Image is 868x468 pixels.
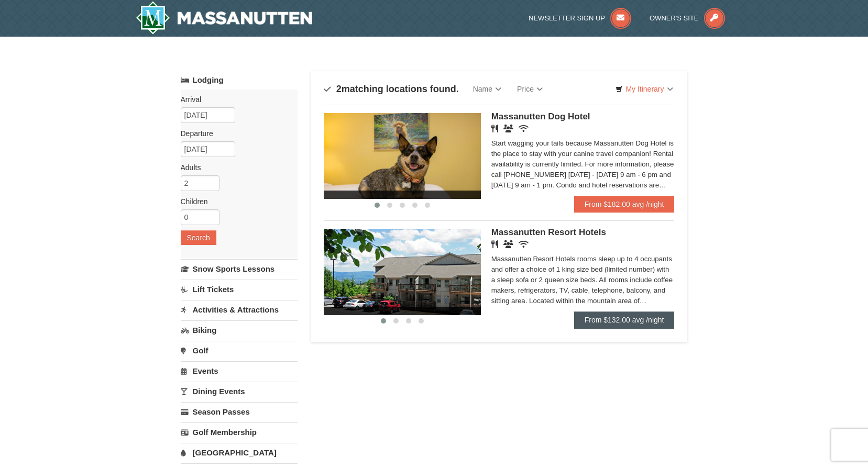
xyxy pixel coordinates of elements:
img: Massanutten Resort Logo [136,1,313,35]
label: Departure [181,128,290,139]
a: Events [181,361,298,381]
a: Activities & Attractions [181,300,298,319]
i: Restaurant [491,240,498,248]
a: Owner's Site [650,14,725,22]
label: Arrival [181,94,290,105]
a: From $182.00 avg /night [574,196,675,213]
a: Price [509,79,551,99]
span: Massanutten Dog Hotel [491,112,590,121]
i: Restaurant [491,125,498,132]
button: Search [181,230,216,245]
i: Wireless Internet (free) [519,240,529,248]
a: Name [465,79,509,99]
i: Wireless Internet (free) [519,125,529,132]
i: Banquet Facilities [503,240,513,248]
a: Snow Sports Lessons [181,259,298,278]
div: Start wagging your tails because Massanutten Dog Hotel is the place to stay with your canine trav... [491,138,675,191]
a: Golf Membership [181,422,298,442]
a: Lodging [181,71,298,90]
span: Owner's Site [650,14,699,22]
a: Newsletter Sign Up [529,14,631,22]
a: Massanutten Resort [136,1,313,35]
a: Biking [181,320,298,340]
a: Golf [181,341,298,360]
a: Season Passes [181,402,298,421]
label: Adults [181,162,290,173]
i: Banquet Facilities [503,125,513,132]
a: My Itinerary [609,81,679,97]
a: Dining Events [181,382,298,401]
div: Massanutten Resort Hotels rooms sleep up to 4 occupants and offer a choice of 1 king size bed (li... [491,254,675,306]
a: From $132.00 avg /night [574,311,675,328]
label: Children [181,196,290,207]
h4: matching locations found. [324,84,459,94]
span: Massanutten Resort Hotels [491,227,606,237]
span: 2 [336,84,342,94]
a: Lift Tickets [181,280,298,299]
span: Newsletter Sign Up [529,14,605,22]
a: [GEOGRAPHIC_DATA] [181,443,298,462]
